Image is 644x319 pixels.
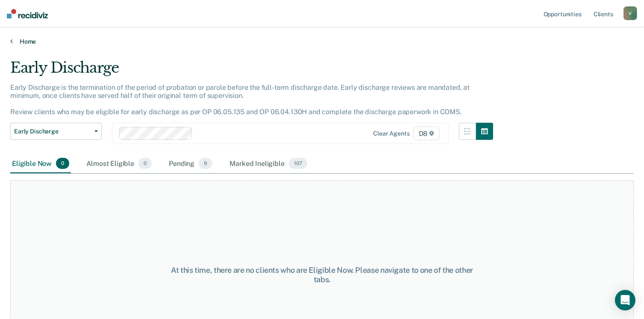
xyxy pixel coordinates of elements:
span: 0 [138,158,152,169]
div: Early Discharge [10,59,493,83]
div: Eligible Now0 [10,154,71,173]
img: Recidiviz [7,9,48,18]
p: Early Discharge is the termination of the period of probation or parole before the full-term disc... [10,83,470,116]
div: At this time, there are no clients who are Eligible Now. Please navigate to one of the other tabs. [166,266,478,284]
span: Early Discharge [14,128,91,135]
span: 0 [56,158,69,169]
a: Home [10,38,634,45]
div: Clear agents [373,130,409,137]
span: D8 [413,127,440,140]
button: V [623,6,637,20]
div: Marked Ineligible107 [228,154,309,173]
span: 107 [289,158,307,169]
div: Pending9 [167,154,214,173]
span: 9 [199,158,212,169]
div: Open Intercom Messenger [615,290,635,310]
div: Almost Eligible0 [85,154,153,173]
button: Early Discharge [10,123,102,140]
